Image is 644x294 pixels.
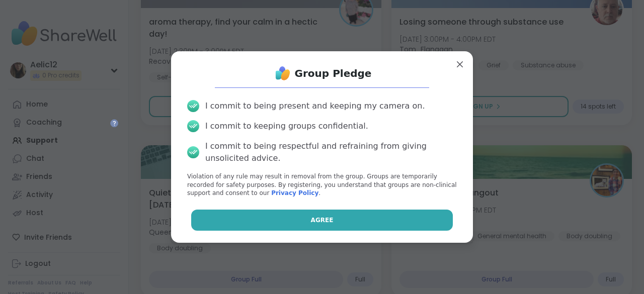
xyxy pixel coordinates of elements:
[295,66,372,80] h1: Group Pledge
[205,120,368,132] div: I commit to keeping groups confidential.
[110,119,118,127] iframe: Spotlight
[205,140,457,164] div: I commit to being respectful and refraining from giving unsolicited advice.
[311,216,334,225] span: Agree
[191,210,453,231] button: Agree
[205,100,425,112] div: I commit to being present and keeping my camera on.
[273,63,293,83] img: ShareWell Logo
[187,172,457,198] p: Violation of any rule may result in removal from the group. Groups are temporarily recorded for s...
[271,189,318,197] a: Privacy Policy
